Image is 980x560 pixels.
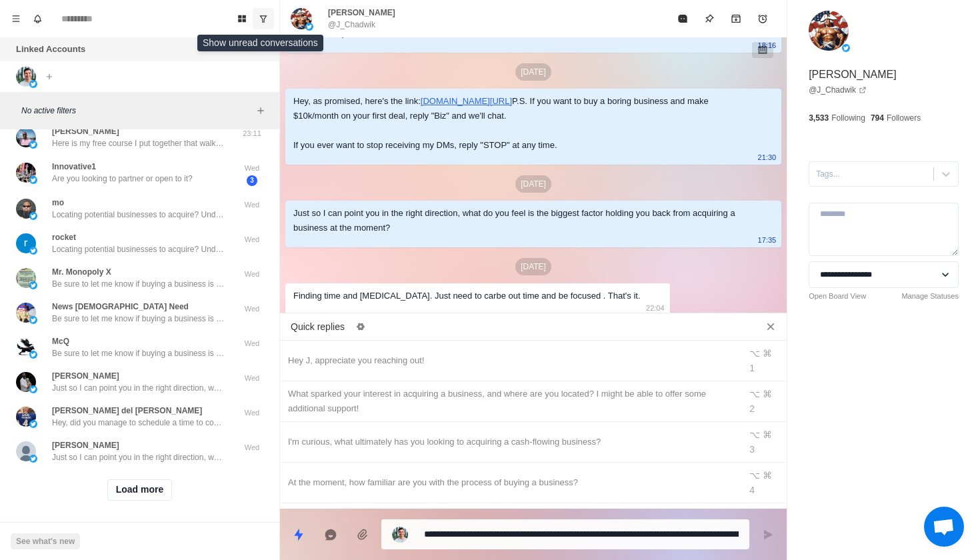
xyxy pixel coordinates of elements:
img: picture [29,455,37,463]
a: [DOMAIN_NAME][URL] [421,96,512,106]
p: Be sure to let me know if buying a business is still something you're interested in! [52,347,225,359]
button: Close quick replies [760,316,781,337]
div: I'm curious, what ultimately has you looking to acquiring a cash-flowing business? [288,435,732,449]
p: 17:35 [758,233,777,247]
p: Linked Accounts [16,43,85,56]
a: Manage Statuses [901,291,959,302]
div: ⌥ ⌘ 3 [749,427,779,457]
img: picture [16,199,36,219]
p: Here is my free course I put together that walks through my full strategy for acquiring a busines... [52,137,225,149]
p: [PERSON_NAME] [52,125,119,137]
p: Innovative1 [52,161,96,173]
p: Just so I can point you in the right direction, what do you feel is the biggest factor holding yo... [52,382,225,394]
p: Wed [235,407,269,419]
p: [PERSON_NAME] [328,7,395,19]
button: Pin [696,5,723,32]
p: Wed [235,269,269,280]
button: Load more [107,479,173,501]
img: picture [29,351,37,359]
div: ⌥ ⌘ 4 [749,468,779,497]
p: 21:30 [758,150,777,165]
button: Add account [41,69,57,85]
img: picture [16,268,36,288]
img: picture [16,303,36,323]
p: [PERSON_NAME] del [PERSON_NAME] [52,405,202,417]
img: picture [305,23,313,31]
p: [PERSON_NAME] [52,370,119,382]
p: Followers [887,112,921,124]
p: 23:11 [235,128,269,139]
p: Wed [235,442,269,453]
div: ⌥ ⌘ 1 [749,346,779,375]
a: @J_Chadwik [809,84,867,96]
p: Quick replies [291,320,345,334]
div: Finding time and [MEDICAL_DATA]. Just need to carbe out time and be focused . That's it. [293,289,641,303]
p: News [DEMOGRAPHIC_DATA] Need [52,301,189,313]
p: Wed [235,373,269,384]
button: Show unread conversations [253,8,274,29]
p: Mr. Monopoly X [52,266,111,278]
img: picture [29,385,37,393]
p: [DATE] [515,63,551,81]
button: Edit quick replies [350,316,371,337]
p: [DATE] [515,258,551,275]
p: mo [52,197,64,209]
button: Add filters [253,103,269,119]
button: Add reminder [749,5,776,32]
p: Wed [235,234,269,245]
p: [DATE] [515,175,551,193]
img: picture [16,127,36,147]
img: picture [16,407,36,427]
button: Send message [755,521,781,548]
img: picture [29,141,37,149]
button: Menu [5,8,27,29]
span: 3 [247,175,257,186]
p: Wed [235,303,269,315]
button: Notifications [27,8,48,29]
img: picture [29,247,37,255]
img: picture [16,441,36,461]
div: At the moment, how familiar are you with the process of buying a business? [288,475,732,490]
img: picture [16,233,36,253]
div: What sparked your interest in acquiring a business, and where are you located? I might be able to... [288,387,732,416]
p: [PERSON_NAME] [809,67,897,83]
div: ⌥ ⌘ 2 [749,387,779,416]
button: Reply with AI [317,521,344,548]
p: Be sure to let me know if buying a business is still something you're interested in! [52,313,225,325]
img: picture [29,420,37,428]
p: [PERSON_NAME] [52,439,119,451]
p: Be sure to let me know if buying a business is still something you're interested in! [52,278,225,290]
img: picture [16,67,36,87]
div: Hey J, appreciate you reaching out! [288,353,732,368]
img: picture [392,527,408,543]
img: picture [809,11,849,51]
div: Hey, as promised, here's the link: P.S. If you want to buy a boring business and make $10k/month ... [293,94,752,153]
a: Open Board View [809,291,866,302]
img: picture [29,212,37,220]
img: picture [29,80,37,88]
button: Quick replies [285,521,312,548]
p: Locating potential businesses to acquire? Understanding exactly what makes a "good deal” and how ... [52,243,225,255]
p: Following [831,112,865,124]
p: Just so I can point you in the right direction, what do you feel is the biggest factor holding yo... [52,451,225,463]
p: rocket [52,231,76,243]
p: 3,533 [809,112,829,124]
button: Archive [723,5,749,32]
p: McQ [52,335,69,347]
p: Locating potential businesses to acquire? Understanding exactly what makes a "good deal” and how ... [52,209,225,221]
button: See what's new [11,533,80,549]
button: Mark as read [669,5,696,32]
img: picture [16,163,36,183]
p: 22:04 [646,301,665,315]
p: Hey, did you manage to schedule a time to connect with us? [52,417,225,429]
p: Are you looking to partner or open to it? [52,173,193,185]
p: No active filters [21,105,253,117]
img: picture [16,372,36,392]
button: Add media [349,521,376,548]
img: picture [16,337,36,357]
div: Just so I can point you in the right direction, what do you feel is the biggest factor holding yo... [293,206,752,235]
img: picture [842,44,850,52]
p: 18:16 [758,38,777,53]
img: picture [291,8,312,29]
p: Wed [235,338,269,349]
